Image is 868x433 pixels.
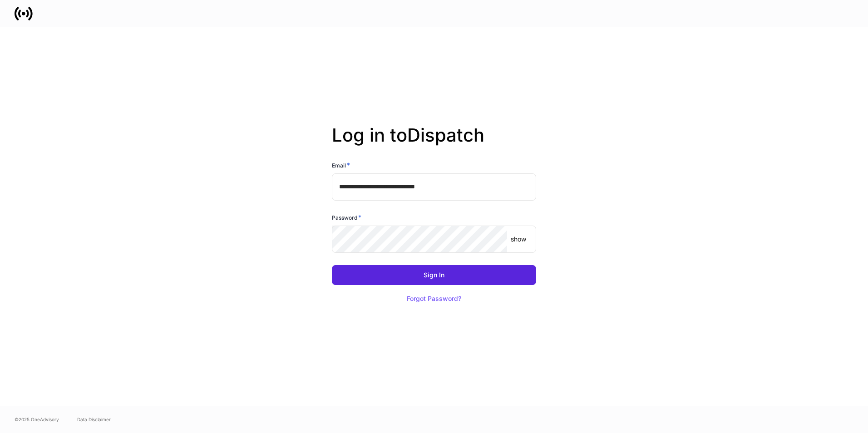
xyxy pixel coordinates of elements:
div: Forgot Password? [407,295,461,302]
h6: Password [332,213,361,222]
span: © 2025 OneAdvisory [15,416,59,423]
a: Data Disclaimer [77,416,111,423]
h2: Log in to Dispatch [332,124,536,161]
button: Sign In [332,265,536,285]
p: show [511,235,526,244]
h6: Email [332,161,350,170]
button: Forgot Password? [395,289,473,309]
div: Sign In [424,272,444,278]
